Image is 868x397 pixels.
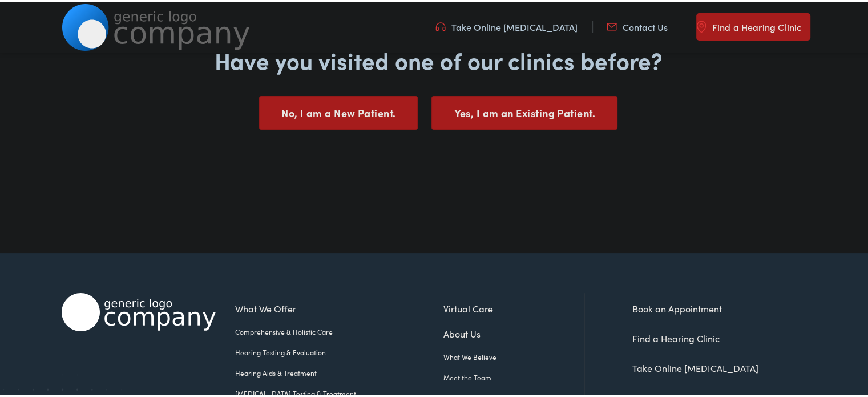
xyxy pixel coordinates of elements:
img: utility icon [435,19,446,31]
button: Yes, I am an Existing Patient. [431,94,617,128]
a: Find a Hearing Clinic [632,330,720,343]
a: Virtual Care [443,300,584,314]
a: About Us [443,325,584,339]
button: No, I am a New Patient. [259,94,418,128]
a: Find a Hearing Clinic [696,11,810,39]
img: utility icon [607,19,617,31]
a: Comprehensive & Holistic Care [235,325,443,335]
a: Hearing Aids & Treatment [235,366,443,376]
a: Take Online [MEDICAL_DATA] [632,360,758,372]
h2: Have you visited one of our clinics before? [35,45,841,72]
a: What We Believe [443,350,584,360]
a: What We Offer [235,300,443,314]
img: utility icon [696,18,706,32]
a: Contact Us [607,19,668,31]
a: Take Online [MEDICAL_DATA] [435,19,578,31]
a: Book an Appointment [632,300,722,313]
a: Meet the Team [443,371,584,381]
a: [MEDICAL_DATA] Testing & Treatment [235,387,443,397]
img: Alpaca Audiology [62,291,216,330]
a: Hearing Testing & Evaluation [235,346,443,356]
